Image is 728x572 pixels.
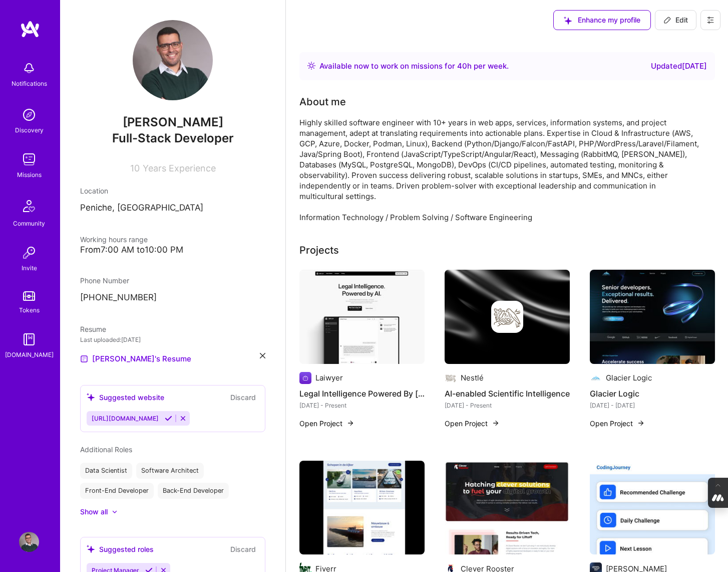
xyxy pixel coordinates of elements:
img: logo [20,20,40,38]
img: arrow-right [346,419,354,427]
img: guide book [19,329,39,349]
a: [PERSON_NAME]'s Resume [80,353,191,365]
div: Software Architect [136,463,204,479]
a: User Avatar [17,532,42,552]
h4: Glacier Logic [590,387,715,400]
span: Years Experience [143,163,216,173]
img: tokens [23,291,35,301]
img: cover [445,270,570,364]
i: icon SuggestedTeams [564,17,572,25]
span: Resume [80,325,106,333]
div: Missions [17,169,42,180]
span: [PERSON_NAME] [80,115,265,130]
p: Peniche, [GEOGRAPHIC_DATA] [80,202,265,214]
div: Back-End Developer [158,483,229,499]
div: [DATE] - [DATE] [590,400,715,411]
div: [DOMAIN_NAME] [5,349,54,360]
div: Show all [80,507,108,517]
img: arrow-right [492,419,500,427]
div: Projects [299,243,339,258]
i: icon SuggestedTeams [87,393,95,402]
div: From 7:00 AM to 10:00 PM [80,245,265,255]
button: Open Project [445,418,500,429]
div: Glacier Logic [606,372,652,383]
div: Data Scientist [80,463,132,479]
div: Community [13,218,45,229]
h4: AI-enabled Scientific Intelligence [445,387,570,400]
div: Location [80,185,265,196]
span: Edit [663,15,688,25]
div: Last uploaded: [DATE] [80,334,265,345]
i: icon SuggestedTeams [87,545,95,553]
div: Suggested website [87,392,164,403]
button: Open Project [299,418,354,429]
button: Open Project [590,418,645,429]
div: Invite [22,263,37,273]
img: User Avatar [19,532,39,552]
button: Enhance my profile [553,10,651,30]
img: teamwork [19,149,39,169]
img: Company logo [590,372,602,384]
img: Invite [19,243,39,263]
div: About me [299,94,346,109]
img: Resume [80,355,88,363]
img: Business website and listings for ships [299,461,425,555]
span: [URL][DOMAIN_NAME] [92,415,159,422]
div: Laiwyer [315,372,343,383]
div: Front-End Developer [80,483,154,499]
button: Edit [655,10,696,30]
img: arrow-right [637,419,645,427]
img: Availability [307,62,315,70]
img: Community [17,194,41,218]
img: User Avatar [133,20,213,100]
span: Additional Roles [80,445,132,454]
span: 10 [130,163,140,173]
p: [PHONE_NUMBER] [80,292,265,304]
div: Discovery [15,125,44,135]
button: Discard [227,392,259,403]
span: Phone Number [80,276,129,285]
img: Company logo [299,372,311,384]
div: Highly skilled software engineer with 10+ years in web apps, services, information systems, and p... [299,117,700,223]
span: Enhance my profile [564,15,640,25]
button: Discard [227,543,259,555]
i: Reject [179,415,187,422]
span: Full-Stack Developer [112,131,234,145]
i: Accept [165,415,172,422]
div: [DATE] - Present [299,400,425,411]
img: Coding App [590,461,715,555]
span: 40 [457,61,467,71]
div: Updated [DATE] [651,60,707,72]
i: icon Close [260,353,265,358]
div: Suggested roles [87,544,154,554]
h4: Legal Intelligence Powered By [PERSON_NAME] [299,387,425,400]
img: Clever Rooster [445,461,570,555]
div: [DATE] - Present [445,400,570,411]
img: Glacier Logic [590,270,715,364]
div: Nestlé [461,372,484,383]
img: Company logo [445,372,457,384]
span: Working hours range [80,235,148,244]
div: Available now to work on missions for h per week . [319,60,509,72]
img: Company logo [491,301,523,333]
img: discovery [19,105,39,125]
div: Tokens [19,305,40,315]
img: Legal Intelligence Powered By AI [299,270,425,364]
